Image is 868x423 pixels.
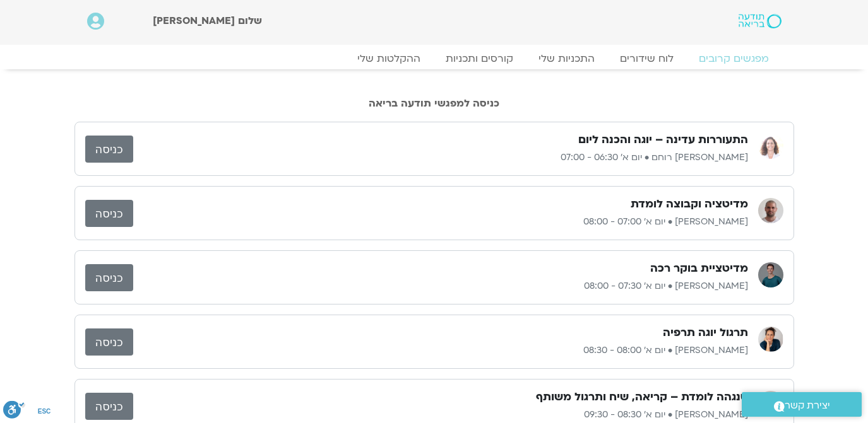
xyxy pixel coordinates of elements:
h3: מדיטציית בוקר רכה [650,261,748,276]
a: יצירת קשר [742,392,862,417]
img: אורי דאובר [758,262,783,287]
a: כניסה [85,136,133,163]
img: אורנה סמלסון רוחם [758,134,783,159]
a: כניסה [85,200,133,227]
a: כניסה [85,328,133,356]
img: דקל קנטי [758,198,783,223]
img: יעל אלנברג [758,327,783,352]
a: לוח שידורים [607,52,686,65]
p: [PERSON_NAME] • יום א׳ 08:00 - 08:30 [133,343,748,358]
h3: סנגהה לומדת – קריאה, שיח ותרגול משותף [536,390,748,405]
span: שלום [PERSON_NAME] [153,14,262,28]
a: מפגשים קרובים [686,52,782,65]
h3: התעוררות עדינה – יוגה והכנה ליום [578,132,748,148]
p: [PERSON_NAME] רוחם • יום א׳ 06:30 - 07:00 [133,150,748,165]
p: [PERSON_NAME] • יום א׳ 07:00 - 08:00 [133,214,748,229]
p: [PERSON_NAME] • יום א׳ 07:30 - 08:00 [133,279,748,294]
h3: מדיטציה וקבוצה לומדת [631,197,748,212]
a: ההקלטות שלי [345,52,433,65]
a: התכניות שלי [526,52,607,65]
a: כניסה [85,264,133,291]
h2: כניסה למפגשי תודעה בריאה [74,98,794,109]
h3: תרגול יוגה תרפיה [663,325,748,340]
span: יצירת קשר [785,397,830,414]
a: קורסים ותכניות [433,52,526,65]
p: [PERSON_NAME] • יום א׳ 08:30 - 09:30 [133,407,748,422]
nav: Menu [87,52,782,65]
a: כניסה [85,393,133,420]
